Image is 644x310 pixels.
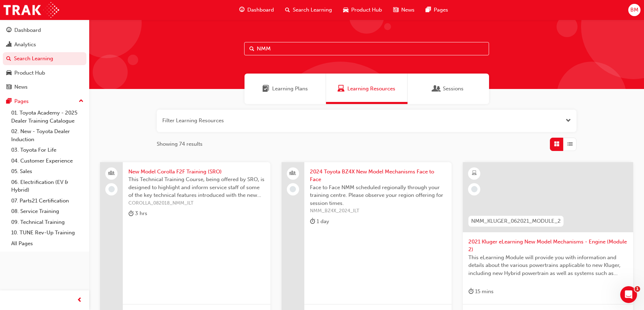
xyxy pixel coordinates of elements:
[8,227,86,238] a: 10. TUNE Rev-Up Training
[8,177,86,195] a: 06. Electrification (EV & Hybrid)
[262,85,269,93] span: Learning Plans
[249,45,254,53] span: Search
[443,85,463,93] span: Sessions
[567,140,573,148] span: List
[310,217,329,226] div: 1 day
[468,287,494,296] div: 15 mins
[347,85,395,93] span: Learning Resources
[3,95,86,108] button: Pages
[8,238,86,249] a: All Pages
[326,74,408,104] a: Learning ResourcesLearning Resources
[234,3,279,17] a: guage-iconDashboard
[244,42,489,55] input: Search...
[239,6,245,14] span: guage-icon
[247,6,274,14] span: Dashboard
[401,6,415,14] span: News
[3,81,86,94] a: News
[272,85,308,93] span: Learning Plans
[3,38,86,51] a: Analytics
[468,238,628,254] span: 2021 Kluger eLearning New Model Mechanisms - Engine (Module 2)
[8,166,86,177] a: 05. Sales
[351,6,382,14] span: Product Hub
[468,287,474,296] span: duration-icon
[285,6,290,14] span: search-icon
[109,169,114,178] span: people-icon
[310,184,446,207] span: Face to Face NMM scheduled regionally through your training centre. Please observe your region of...
[408,74,489,104] a: SessionsSessions
[628,4,641,16] button: BM
[128,209,134,218] span: duration-icon
[566,117,571,125] button: Open the filter
[8,145,86,156] a: 03. Toyota For Life
[14,97,29,105] div: Pages
[635,286,640,292] span: 1
[14,26,41,34] div: Dashboard
[6,70,12,76] span: car-icon
[8,206,86,217] a: 08. Service Training
[420,3,454,17] a: pages-iconPages
[8,126,86,145] a: 02. New - Toyota Dealer Induction
[554,140,559,148] span: Grid
[128,168,265,176] span: New Model Corolla F2F Training (SRO)
[290,186,296,192] span: learningRecordVerb_NONE-icon
[310,217,315,226] span: duration-icon
[128,209,147,218] div: 3 hrs
[433,85,440,93] span: Sessions
[388,3,420,17] a: news-iconNews
[8,108,86,126] a: 01. Toyota Academy - 2025 Dealer Training Catalogue
[8,156,86,166] a: 04. Customer Experience
[6,84,12,90] span: news-icon
[157,140,203,148] span: Showing 74 results
[293,6,332,14] span: Search Learning
[343,6,348,14] span: car-icon
[620,286,637,303] iframe: Intercom live chat
[8,195,86,206] a: 07. Parts21 Certification
[279,3,338,17] a: search-iconSearch Learning
[393,6,398,14] span: news-icon
[245,74,326,104] a: Learning PlansLearning Plans
[3,2,59,18] img: Trak
[290,169,295,178] span: people-icon
[471,217,561,225] span: NMM_KLUGER_062021_MODULE_2
[14,83,28,91] div: News
[468,254,628,277] span: This eLearning Module will provide you with information and details about the various powertrains...
[6,98,12,105] span: pages-icon
[14,69,45,77] div: Product Hub
[630,6,638,14] span: BM
[472,169,477,178] span: learningResourceType_ELEARNING-icon
[338,85,345,93] span: Learning Resources
[6,42,12,48] span: chart-icon
[426,6,431,14] span: pages-icon
[310,168,446,184] span: 2024 Toyota BZ4X New Model Mechanisms Face to Face
[77,296,82,305] span: prev-icon
[3,24,86,37] a: Dashboard
[3,67,86,80] a: Product Hub
[8,217,86,228] a: 09. Technical Training
[338,3,388,17] a: car-iconProduct Hub
[128,175,265,199] span: This Technical Training Course, being offered by SRO, is designed to highlight and inform service...
[128,199,265,207] span: COROLLA_082018_NMM_ILT
[108,186,115,192] span: learningRecordVerb_NONE-icon
[434,6,448,14] span: Pages
[471,186,477,192] span: learningRecordVerb_NONE-icon
[14,41,36,49] div: Analytics
[79,97,84,106] span: up-icon
[6,27,12,34] span: guage-icon
[3,52,86,65] a: Search Learning
[310,207,446,215] span: NMM_BZ4X_2024_ILT
[3,22,86,95] button: DashboardAnalyticsSearch LearningProduct HubNews
[6,56,11,62] span: search-icon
